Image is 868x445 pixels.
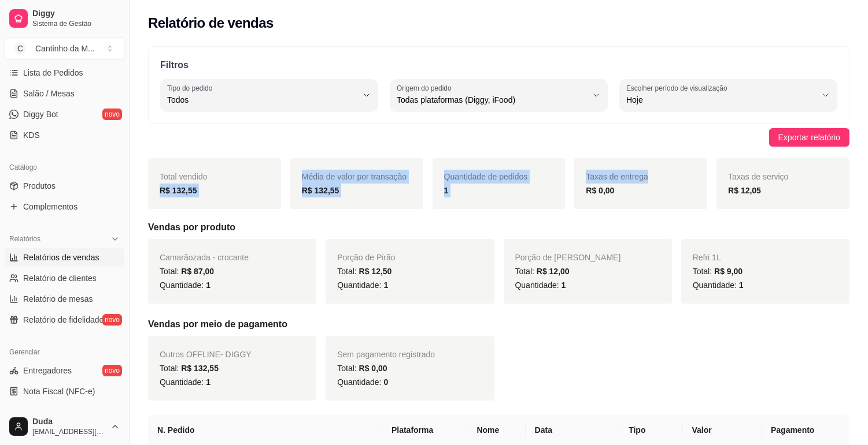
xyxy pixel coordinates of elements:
[5,361,124,380] a: Entregadoresnovo
[160,364,219,373] span: Total:
[5,105,124,124] a: Diggy Botnovo
[32,427,106,436] span: [EMAIL_ADDRESS][DOMAIN_NAME]
[5,63,124,82] a: Lista de Pedidos
[693,281,744,290] span: Quantidade:
[160,79,378,111] button: Tipo do pedidoTodos
[5,248,124,267] a: Relatórios de vendas
[515,281,566,290] span: Quantidade:
[23,272,97,284] span: Relatório de clientes
[167,83,216,93] label: Tipo do pedido
[5,84,124,103] a: Salão / Mesas
[5,177,124,195] a: Produtos
[5,269,124,287] a: Relatório de clientes
[181,267,214,276] span: R$ 87,00
[390,79,608,111] button: Origem do pedidoTodas plataformas (Diggy, iFood)
[693,253,721,262] span: Refri 1L
[160,253,249,262] span: Camarãozada - crocante
[337,267,391,276] span: Total:
[626,94,817,106] span: Hoje
[302,186,339,195] strong: R$ 132,55
[160,186,197,195] strong: R$ 132,55
[23,67,83,78] span: Lista de Pedidos
[23,406,86,418] span: Controle de caixa
[181,364,219,373] span: R$ 132,55
[160,58,837,72] p: Filtros
[148,220,849,234] h5: Vendas por produto
[23,109,58,120] span: Diggy Bot
[23,386,95,397] span: Nota Fiscal (NFC-e)
[444,186,449,195] strong: 1
[337,253,395,262] span: Porção de Pirão
[302,172,407,181] span: Média de valor por transação
[35,43,95,54] div: Cantinho da M ...
[206,377,210,387] span: 1
[160,377,210,387] span: Quantidade:
[5,311,124,329] a: Relatório de fidelidadenovo
[9,234,40,244] span: Relatórios
[626,83,731,93] label: Escolher período de visualização
[5,413,124,440] button: Duda[EMAIL_ADDRESS][DOMAIN_NAME]
[160,350,252,359] span: Outros OFFLINE - DIGGY
[5,343,124,361] div: Gerenciar
[5,197,124,216] a: Complementos
[167,94,357,106] span: Todos
[515,267,570,276] span: Total:
[148,317,849,331] h5: Vendas por meio de pagamento
[515,253,621,262] span: Porção de [PERSON_NAME]
[337,364,387,373] span: Total:
[148,14,274,32] h2: Relatório de vendas
[5,290,124,308] a: Relatório de mesas
[5,403,124,421] a: Controle de caixa
[5,158,124,177] div: Catálogo
[337,350,435,359] span: Sem pagamento registrado
[206,281,210,290] span: 1
[586,186,614,195] strong: R$ 0,00
[714,267,743,276] span: R$ 9,00
[728,186,761,195] strong: R$ 12,05
[160,267,214,276] span: Total:
[32,9,120,19] span: Diggy
[23,180,56,192] span: Produtos
[23,293,93,305] span: Relatório de mesas
[160,281,210,290] span: Quantidade:
[397,83,455,93] label: Origem do pedido
[769,128,849,147] button: Exportar relatório
[739,281,744,290] span: 1
[5,126,124,144] a: KDS
[444,172,528,181] span: Quantidade de pedidos
[359,364,387,373] span: R$ 0,00
[337,377,388,387] span: Quantidade:
[537,267,570,276] span: R$ 12,00
[562,281,566,290] span: 1
[23,88,75,99] span: Salão / Mesas
[586,172,648,181] span: Taxas de entrega
[14,43,26,54] span: C
[359,267,392,276] span: R$ 12,50
[32,19,120,28] span: Sistema de Gestão
[728,172,788,181] span: Taxas de serviço
[23,129,40,141] span: KDS
[160,172,208,181] span: Total vendido
[383,377,388,387] span: 0
[778,131,840,144] span: Exportar relatório
[23,365,72,376] span: Entregadores
[5,382,124,401] a: Nota Fiscal (NFC-e)
[32,417,106,427] span: Duda
[5,37,124,60] button: Select a team
[23,314,104,326] span: Relatório de fidelidade
[619,79,837,111] button: Escolher período de visualizaçãoHoje
[693,267,743,276] span: Total:
[397,94,587,106] span: Todas plataformas (Diggy, iFood)
[23,252,99,263] span: Relatórios de vendas
[383,281,388,290] span: 1
[5,5,124,32] a: DiggySistema de Gestão
[23,201,77,212] span: Complementos
[337,281,388,290] span: Quantidade:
